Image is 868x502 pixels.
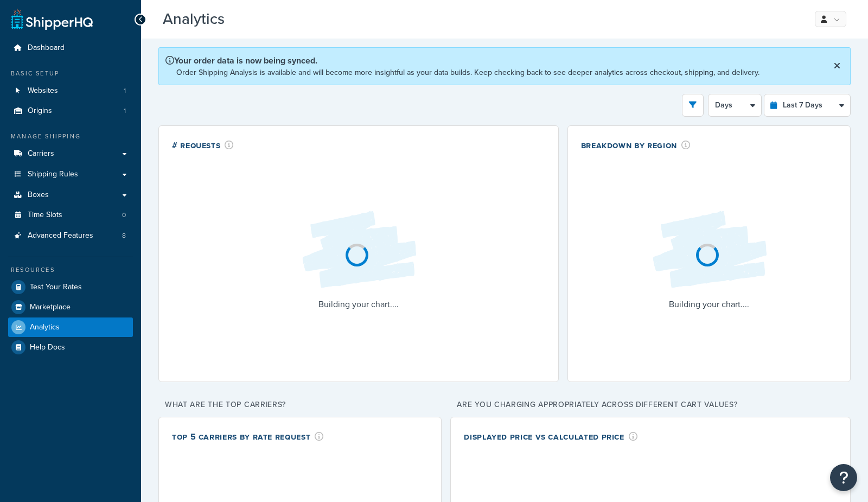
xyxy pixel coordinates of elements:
button: Open Resource Center [830,464,857,491]
a: Boxes [8,185,133,205]
span: Test Your Rates [30,283,82,292]
span: Shipping Rules [28,170,78,179]
div: Top 5 Carriers by Rate Request [172,430,324,443]
span: 1 [124,106,126,116]
a: Help Docs [8,338,133,357]
p: Building your chart.... [644,297,774,312]
span: Advanced Features [28,231,93,240]
a: Analytics [8,317,133,337]
p: Order Shipping Analysis is available and will become more insightful as your data builds. Keep ch... [176,67,759,78]
li: Time Slots [8,205,133,225]
p: Are you charging appropriately across different cart values? [450,397,851,412]
a: Marketplace [8,297,133,317]
h3: Analytics [163,11,796,28]
a: Carriers [8,144,133,164]
span: Marketplace [30,303,71,312]
span: Origins [28,106,52,116]
span: Time Slots [28,211,62,220]
li: Origins [8,101,133,121]
a: Advanced Features8 [8,226,133,246]
span: 8 [122,231,126,240]
a: Dashboard [8,38,133,58]
span: Help Docs [30,343,65,352]
span: Carriers [28,149,54,158]
a: Shipping Rules [8,164,133,185]
a: Test Your Rates [8,277,133,297]
span: Websites [28,86,58,96]
img: Loading... [644,202,774,297]
p: Building your chart.... [293,297,424,312]
p: Your order data is now being synced. [165,54,759,67]
span: 1 [124,86,126,96]
span: Analytics [30,323,60,332]
div: Displayed Price vs Calculated Price [464,430,637,443]
span: 0 [122,211,126,220]
li: Advanced Features [8,226,133,246]
div: # Requests [172,139,234,151]
a: Origins1 [8,101,133,121]
span: Beta [227,15,264,27]
div: Resources [8,265,133,275]
p: What are the top carriers? [158,397,442,412]
a: Websites1 [8,81,133,101]
span: Boxes [28,190,49,200]
img: Loading... [293,202,424,297]
button: open filter drawer [682,94,704,117]
li: Websites [8,81,133,101]
div: Manage Shipping [8,132,133,141]
span: Dashboard [28,43,65,53]
div: Basic Setup [8,69,133,78]
a: Time Slots0 [8,205,133,225]
div: Breakdown by Region [581,139,691,151]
